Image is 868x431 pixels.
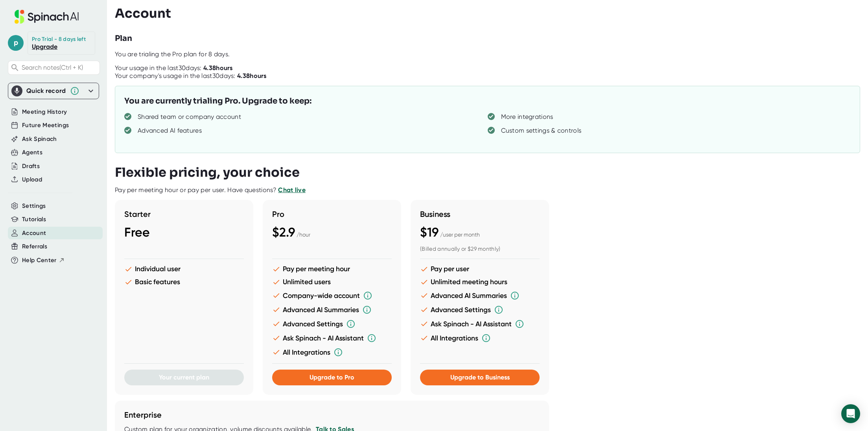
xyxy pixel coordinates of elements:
[22,242,47,251] button: Referrals
[420,291,540,300] li: Advanced AI Summaries
[22,107,67,117] button: Meeting History
[272,265,392,273] li: Pay per meeting hour
[115,50,868,58] div: You are trialing the Pro plan for 8 days.
[272,305,392,314] li: Advanced AI Summaries
[115,6,171,21] h3: Account
[310,374,354,381] span: Upgrade to Pro
[450,374,510,381] span: Upgrade to Business
[272,209,392,219] h3: Pro
[115,165,300,180] h3: Flexible pricing, your choice
[501,113,553,121] div: More integrations
[440,231,480,238] span: / user per month
[124,410,540,420] h3: Enterprise
[22,256,65,265] button: Help Center
[272,333,392,343] li: Ask Spinach - AI Assistant
[26,87,66,95] div: Quick record
[420,370,540,385] button: Upgrade to Business
[420,225,439,240] span: $19
[124,95,311,107] h3: You are currently trialing Pro. Upgrade to keep:
[841,404,860,423] div: Open Intercom Messenger
[420,246,540,253] div: (Billed annually or $29 monthly)
[159,374,209,381] span: Your current plan
[501,127,582,135] div: Custom settings & controls
[32,36,86,43] div: Pro Trial - 8 days left
[22,162,40,171] button: Drafts
[115,72,267,80] div: Your company's usage in the last 30 days:
[203,64,233,72] b: 4.38 hours
[11,83,96,99] div: Quick record
[22,215,46,224] button: Tutorials
[124,278,244,286] li: Basic features
[297,231,310,238] span: / hour
[420,333,540,343] li: All Integrations
[22,229,46,238] button: Account
[420,265,540,273] li: Pay per user
[272,319,392,329] li: Advanced Settings
[8,35,24,51] span: p
[22,148,42,157] button: Agents
[124,225,150,240] span: Free
[420,209,540,219] h3: Business
[420,278,540,286] li: Unlimited meeting hours
[272,348,392,357] li: All Integrations
[22,135,57,144] button: Ask Spinach
[115,64,233,72] div: Your usage in the last 30 days:
[237,72,267,80] b: 4.38 hours
[22,202,46,211] button: Settings
[22,175,42,184] button: Upload
[22,256,57,265] span: Help Center
[138,113,241,121] div: Shared team or company account
[115,33,132,44] h3: Plan
[272,225,295,240] span: $2.9
[32,43,57,50] a: Upgrade
[272,291,392,300] li: Company-wide account
[124,209,244,219] h3: Starter
[115,186,306,194] div: Pay per meeting hour or pay per user. Have questions?
[124,265,244,273] li: Individual user
[420,319,540,329] li: Ask Spinach - AI Assistant
[420,305,540,314] li: Advanced Settings
[278,186,306,194] a: Chat live
[272,370,392,385] button: Upgrade to Pro
[124,370,244,385] button: Your current plan
[272,278,392,286] li: Unlimited users
[138,127,202,135] div: Advanced AI features
[22,64,83,71] span: Search notes (Ctrl + K)
[22,121,69,130] button: Future Meetings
